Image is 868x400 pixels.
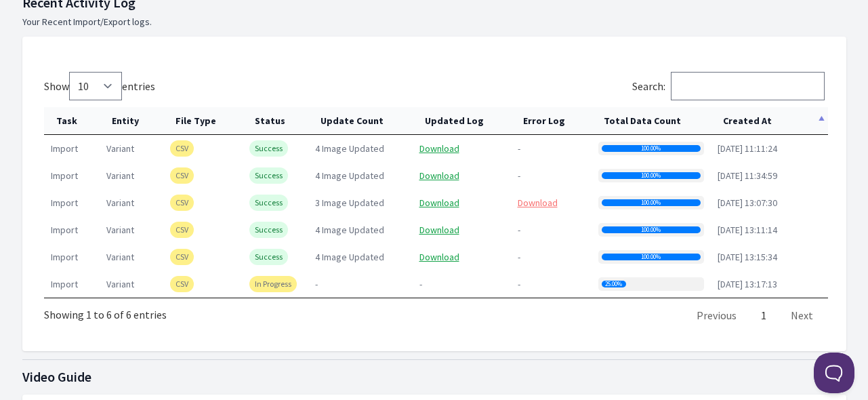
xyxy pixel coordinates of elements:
span: 4 Image Updated [315,224,384,236]
th: Error Log [511,107,592,135]
a: 1 [761,308,766,322]
span: CSV [170,222,194,238]
span: 3 Image Updated [315,197,384,209]
td: variant [100,162,163,189]
div: 100.00% [602,226,701,233]
span: 4 Image Updated [315,169,384,182]
span: 4 Image Updated [315,251,384,263]
th: File Type [163,107,243,135]
a: Download [419,197,459,209]
span: - [518,251,520,263]
a: Download [518,197,558,209]
td: [DATE] 13:07:30 [711,189,828,216]
div: Showing 1 to 6 of 6 entries [44,298,167,323]
div: 100.00% [602,254,701,260]
th: Updated Log [413,107,511,135]
a: Download [419,142,459,155]
span: CSV [170,167,194,184]
span: Success [249,222,288,238]
td: import [44,189,100,216]
td: variant [100,271,163,298]
div: 100.00% [602,172,701,179]
p: Your Recent Import/Export logs. [22,15,846,28]
span: CSV [170,276,194,292]
span: - [518,224,520,236]
td: variant [100,243,163,271]
span: - [518,278,520,290]
td: [DATE] 11:34:59 [711,162,828,189]
label: Show entries [44,79,155,93]
span: Success [249,167,288,184]
td: variant [100,189,163,216]
th: Status [243,107,308,135]
a: Download [419,169,459,182]
th: Entity [100,107,163,135]
h1: Video Guide [22,367,846,386]
span: Success [249,249,288,265]
a: Download [419,251,459,263]
div: 25.00% [602,281,627,287]
a: Download [419,224,459,236]
th: Update Count [308,107,413,135]
span: 4 Image Updated [315,142,384,155]
a: Next [791,308,813,322]
span: CSV [170,140,194,157]
td: [DATE] 13:15:34 [711,243,828,271]
th: Created At: activate to sort column descending [711,107,828,135]
td: - [308,271,413,298]
a: Previous [697,308,737,322]
td: import [44,243,100,271]
span: - [518,169,520,182]
td: variant [100,135,163,162]
td: [DATE] 13:11:14 [711,216,828,243]
td: [DATE] 11:11:24 [711,135,828,162]
td: [DATE] 13:17:13 [711,271,828,298]
td: import [44,216,100,243]
input: Search: [671,72,825,100]
th: Task [44,107,100,135]
iframe: Toggle Customer Support [814,353,854,393]
select: Showentries [69,72,122,100]
div: 100.00% [602,199,701,206]
div: 100.00% [602,145,701,152]
span: CSV [170,249,194,265]
span: CSV [170,195,194,211]
td: import [44,135,100,162]
span: - [419,278,422,290]
td: variant [100,216,163,243]
th: Total Data Count [592,107,711,135]
label: Search: [632,79,825,93]
span: In Progress [249,276,297,292]
span: - [518,142,520,155]
span: Success [249,195,288,211]
td: import [44,162,100,189]
td: import [44,271,100,298]
span: Success [249,140,288,157]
